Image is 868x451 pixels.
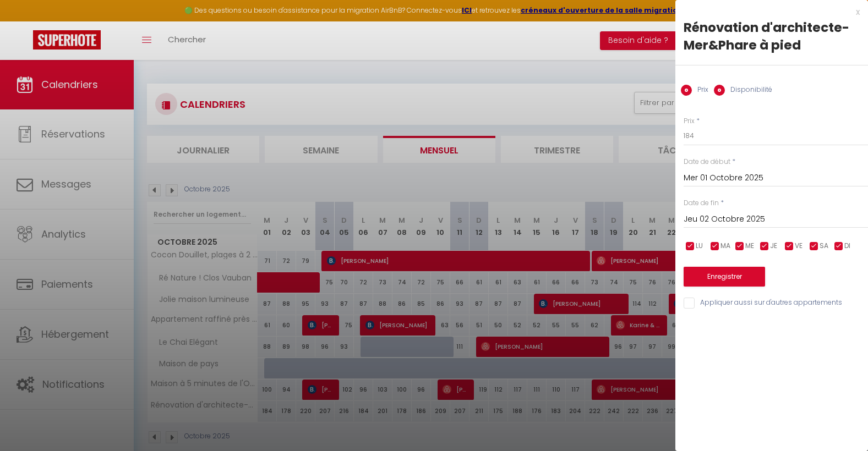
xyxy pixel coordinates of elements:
span: DI [844,241,850,251]
span: LU [696,241,703,251]
label: Disponibilité [725,85,772,97]
span: SA [820,241,828,251]
span: MA [720,241,730,251]
label: Date de fin [684,198,719,208]
label: Prix [684,116,695,127]
div: Rénovation d'architecte-Mer&Phare à pied [684,19,860,54]
button: Enregistrer [684,267,765,287]
button: Ouvrir le widget de chat LiveChat [9,4,42,37]
label: Date de début [684,157,730,167]
span: ME [745,241,754,251]
span: JE [770,241,777,251]
div: x [675,5,860,19]
label: Prix [692,85,708,97]
span: VE [795,241,803,251]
